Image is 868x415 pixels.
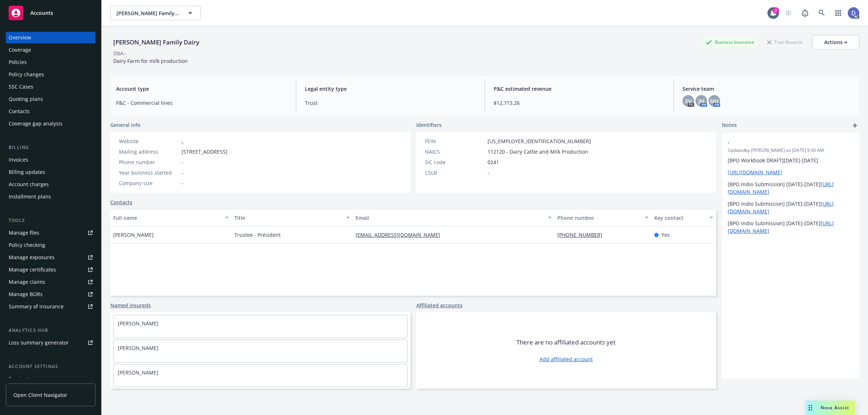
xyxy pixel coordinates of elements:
span: Trustee - President [234,231,281,239]
a: [PERSON_NAME] [118,345,158,351]
span: - [182,158,183,166]
span: [PERSON_NAME] Family Dairy [116,9,179,17]
div: Policies [9,56,27,68]
a: Summary of insurance [6,301,95,312]
div: Actions [824,35,847,49]
div: Drag to move [806,401,815,415]
span: - [182,169,183,176]
a: Loss summary generator [6,337,95,348]
div: Manage certificates [9,264,56,275]
div: Account charges [9,179,49,190]
span: Yes [661,231,670,239]
span: MN [710,97,719,105]
a: Accounts [6,3,95,23]
div: Loss summary generator [9,337,69,348]
div: Overview [9,32,31,43]
div: Invoices [9,154,28,166]
a: Manage claims [6,276,95,288]
span: [PERSON_NAME] [113,231,154,239]
span: 0241 [488,158,499,166]
div: FEIN [425,137,485,145]
button: Key contact [651,209,716,226]
div: Full name [113,214,221,222]
div: Manage claims [9,276,45,288]
div: Contacts [9,106,30,117]
div: Account settings [6,363,95,370]
button: Nova Assist [806,401,855,415]
span: There are no affiliated accounts yet [516,338,616,347]
div: Billing updates [9,166,45,178]
div: Mailing address [119,148,179,155]
a: Start snowing [781,6,796,20]
img: photo [848,7,859,19]
a: Coverage gap analysis [6,118,95,129]
span: P&C estimated revenue [494,85,665,93]
div: Year business started [119,169,179,176]
a: Invoices [6,154,95,166]
span: Service team [682,85,854,93]
div: Analytics hub [6,327,95,334]
span: Updated by [PERSON_NAME] on [DATE] 9:30 AM [728,147,854,154]
a: Policy changes [6,69,95,80]
div: SIC code [425,158,485,166]
a: Manage certificates [6,264,95,275]
a: Manage exposures [6,252,95,263]
button: Full name [110,209,231,226]
a: - [182,138,183,145]
a: Contacts [6,106,95,117]
span: [US_EMPLOYER_IDENTIFICATION_NUMBER] [488,137,591,145]
a: Contacts [110,198,132,206]
div: Policy checking [9,239,45,251]
a: [PERSON_NAME] [118,320,158,327]
div: Key contact [654,214,705,222]
span: P&C - Commercial lines [116,99,287,107]
button: Phone number [554,209,651,226]
div: Website [119,137,179,145]
div: Coverage gap analysis [9,118,63,129]
div: Phone number [119,158,179,166]
button: [PERSON_NAME] Family Dairy [110,6,201,20]
div: Email [356,214,544,222]
a: SSC Cases [6,81,95,93]
div: Manage exposures [9,252,55,263]
a: Named insureds [110,301,151,309]
div: Title [234,214,342,222]
div: Policy changes [9,69,44,80]
div: Manage BORs [9,288,43,300]
span: Trust [305,99,476,107]
span: $12,713.26 [494,99,665,107]
span: - [728,138,835,146]
span: Dairy Farm for milk production [113,57,188,64]
span: [STREET_ADDRESS] [182,148,227,155]
div: Billing [6,144,95,151]
a: [EMAIL_ADDRESS][DOMAIN_NAME] [356,231,446,238]
span: - [182,179,183,187]
button: Title [231,209,353,226]
span: JM [698,97,705,105]
a: Policy checking [6,239,95,251]
div: Quoting plans [9,93,43,105]
a: Policies [6,56,95,68]
a: Affiliated accounts [416,301,463,309]
a: Switch app [831,6,846,20]
a: Account charges [6,179,95,190]
div: CSLB [425,169,485,176]
a: Installment plans [6,191,95,202]
div: Coverage [9,44,31,56]
div: Phone number [557,214,641,222]
div: DBA: - [113,50,127,57]
p: [BPO Indio Submission] [DATE]-[DATE] [728,219,854,235]
div: SSC Cases [9,81,33,93]
span: Account type [116,85,287,93]
a: [PERSON_NAME] [118,369,158,376]
p: [BPO Workbook DRAFT][DATE]-[DATE] [728,157,854,164]
div: Total Rewards [763,38,807,47]
div: -Updatedby [PERSON_NAME] on [DATE] 9:30 AM[BPO Workbook DRAFT][DATE]-[DATE][URL][DOMAIN_NAME][BPO... [722,133,859,240]
span: Nova Assist [821,405,849,411]
a: [PHONE_NUMBER] [557,231,608,238]
a: Overview [6,32,95,43]
a: Billing updates [6,166,95,178]
div: [PERSON_NAME] Family Dairy [110,38,202,47]
span: Legal entity type [305,85,476,93]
